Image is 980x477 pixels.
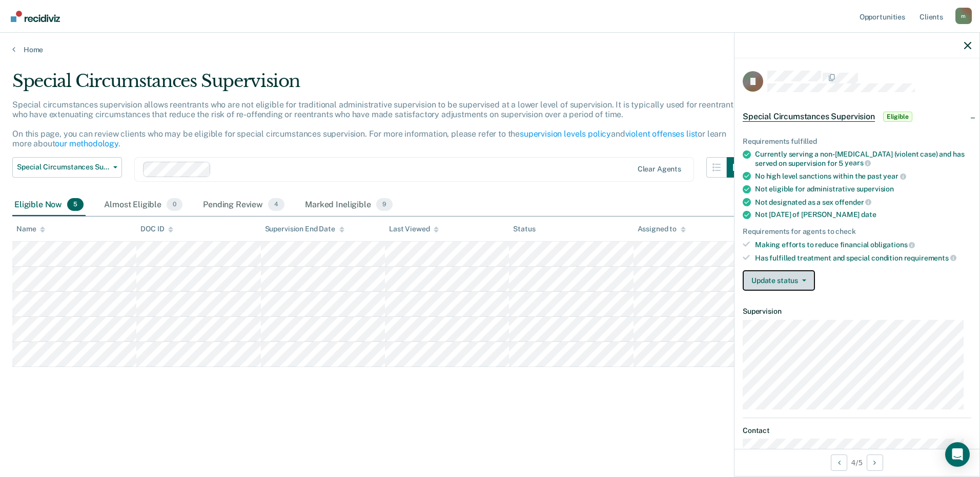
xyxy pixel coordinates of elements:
[755,240,971,249] div: Making efforts to reduce financial
[867,454,883,471] button: Next Opportunity
[67,198,84,211] span: 5
[755,171,971,181] div: No high level sanctions within the past
[520,129,611,139] a: supervision levels policy
[835,198,872,206] span: offender
[831,454,847,471] button: Previous Opportunity
[743,227,971,236] div: Requirements for agents to check
[743,426,971,435] dt: Contact
[12,194,86,216] div: Eligible Now
[265,225,344,233] div: Supervision End Date
[625,129,698,139] a: violent offenses list
[16,225,45,233] div: Name
[743,270,815,291] button: Update status
[904,254,956,262] span: requirements
[638,165,681,174] div: Clear agents
[55,139,118,148] a: our methodology
[513,225,535,233] div: Status
[755,210,971,219] div: Not [DATE] of [PERSON_NAME]
[303,194,395,216] div: Marked Ineligible
[945,442,970,467] div: Open Intercom Messenger
[743,307,971,316] dt: Supervision
[743,112,875,122] span: Special Circumstances Supervision
[861,210,876,219] span: date
[870,241,915,249] span: obligations
[102,194,185,216] div: Almost Eligible
[734,449,979,476] div: 4 / 5
[955,8,972,24] div: m
[638,225,686,233] div: Assigned to
[268,198,284,211] span: 4
[883,112,912,122] span: Eligible
[201,194,287,216] div: Pending Review
[376,198,393,211] span: 9
[755,253,971,263] div: Has fulfilled treatment and special condition
[845,159,871,167] span: years
[755,150,971,167] div: Currently serving a non-[MEDICAL_DATA] (violent case) and has served on supervision for 5
[755,198,971,207] div: Not designated as a sex
[167,198,182,211] span: 0
[389,225,439,233] div: Last Viewed
[17,163,109,171] span: Special Circumstances Supervision
[755,185,971,193] div: Not eligible for administrative
[734,100,979,133] div: Special Circumstances SupervisionEligible
[12,45,968,54] a: Home
[883,172,906,180] span: year
[140,225,173,233] div: DOC ID
[856,185,894,193] span: supervision
[12,71,747,100] div: Special Circumstances Supervision
[955,8,972,24] button: Profile dropdown button
[12,100,738,149] p: Special circumstances supervision allows reentrants who are not eligible for traditional administ...
[743,137,971,146] div: Requirements fulfilled
[11,11,60,22] img: Recidiviz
